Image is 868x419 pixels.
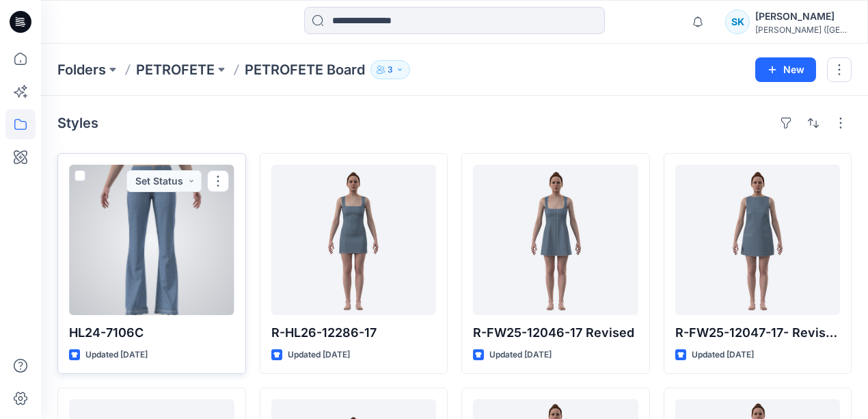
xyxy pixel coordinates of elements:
[271,165,437,315] a: R-HL26-12286-17
[755,25,851,35] div: [PERSON_NAME] ([GEOGRAPHIC_DATA]) Exp...
[57,115,98,131] h4: Styles
[370,60,410,79] button: 3
[85,348,148,362] p: Updated [DATE]
[675,323,841,342] p: R-FW25-12047-17- Revised
[675,165,841,315] a: R-FW25-12047-17- Revised
[69,323,234,342] p: HL24-7106C
[136,60,215,79] a: PETROFETE
[245,60,365,79] p: PETROFETE Board
[755,8,851,25] div: [PERSON_NAME]
[69,165,234,315] a: HL24-7106C
[473,165,638,315] a: R-FW25-12046-17 Revised
[57,60,106,79] a: Folders
[692,348,754,362] p: Updated [DATE]
[388,62,393,77] p: 3
[473,323,638,342] p: R-FW25-12046-17 Revised
[489,348,552,362] p: Updated [DATE]
[755,57,816,82] button: New
[288,348,350,362] p: Updated [DATE]
[725,10,750,34] div: SK
[271,323,437,342] p: R-HL26-12286-17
